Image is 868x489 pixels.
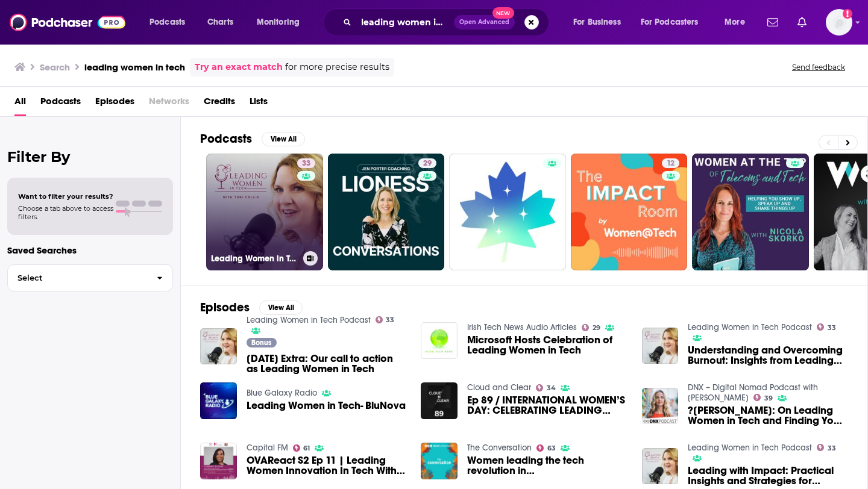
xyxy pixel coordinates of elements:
[251,339,271,346] span: Bonus
[262,132,305,146] button: View All
[200,13,241,32] a: Charts
[285,60,389,74] span: for more precise results
[467,322,577,332] a: Irish Tech News Audio Articles
[467,395,627,416] a: Ep 89 / INTERNATIONAL WOMEN’S DAY: CELEBRATING LEADING WOMEN IN TECH AT SADA / SADA Women Leaders
[492,7,514,19] span: New
[206,154,323,270] a: 33Leading Women in Tech Podcast
[18,192,113,201] span: Want to filter your results?
[454,15,515,30] button: Open AdvancedNew
[688,322,812,332] a: Leading Women in Tech Podcast
[763,12,783,33] a: Show notifications dropdown
[817,444,836,451] a: 33
[247,443,288,453] a: Capital FM
[547,385,556,391] span: 34
[293,444,310,452] a: 61
[40,92,81,116] a: Podcasts
[667,158,675,170] span: 12
[547,446,556,451] span: 63
[247,354,407,374] span: [DATE] Extra: Our call to action as Leading Women in Tech
[642,388,679,425] img: ?Sarena Bahad: On Leading Women in Tech and Finding Your Balance
[688,345,848,366] span: Understanding and Overcoming Burnout: Insights from Leading Women in Tech with [PERSON_NAME], and...
[467,335,627,355] span: Microsoft Hosts Celebration of Leading Women in Tech
[7,244,173,256] p: Saved Searches
[303,446,310,451] span: 61
[764,396,773,401] span: 39
[565,13,636,32] button: open menu
[141,13,201,32] button: open menu
[149,92,189,116] span: Networks
[247,354,407,374] a: June 2022 Extra: Our call to action as Leading Women in Tech
[84,61,185,73] h3: leading women in tech
[204,92,235,116] span: Credits
[467,395,627,416] span: Ep 89 / INTERNATIONAL WOMEN’S DAY: CELEBRATING LEADING WOMEN IN TECH AT [PERSON_NAME] / [PERSON_N...
[302,158,310,170] span: 33
[793,12,811,33] a: Show notifications dropdown
[200,443,237,479] img: OVAReact S2 Ep 11 | Leading Women Innovation In Tech With Country Director DOT, Esther Gathigi
[40,61,70,73] h3: Search
[247,315,371,325] a: Leading Women in Tech Podcast
[10,11,125,34] img: Podchaser - Follow, Share and Rate Podcasts
[573,14,621,31] span: For Business
[826,9,852,36] button: Show profile menu
[247,400,406,411] a: Leading Women in Tech- BluNova
[688,405,848,426] span: ?[PERSON_NAME]: On Leading Women in Tech and Finding Your Balance
[297,158,315,168] a: 33
[200,382,237,419] img: Leading Women in Tech- BluNova
[467,443,532,453] a: The Conversation
[459,19,509,25] span: Open Advanced
[828,325,836,331] span: 33
[328,154,445,270] a: 29
[247,455,407,476] span: OVAReact S2 Ep 11 | Leading Women Innovation In Tech With Country Director DOT, [PERSON_NAME]
[536,384,556,391] a: 34
[250,92,268,116] a: Lists
[536,444,556,452] a: 63
[571,154,688,270] a: 12
[688,466,848,486] a: Leading with Impact: Practical Insights and Strategies for Women in Tech
[642,328,679,364] img: Understanding and Overcoming Burnout: Insights from Leading Women in Tech with Lindsay, Jen, and ...
[826,9,852,36] img: User Profile
[207,14,233,31] span: Charts
[688,405,848,426] a: ?Sarena Bahad: On Leading Women in Tech and Finding Your Balance
[7,148,173,166] h2: Filter By
[149,14,185,31] span: Podcasts
[418,158,436,168] a: 29
[8,274,147,282] span: Select
[200,300,303,315] a: EpisodesView All
[335,8,561,36] div: Search podcasts, credits, & more...
[593,325,600,331] span: 29
[200,131,252,146] h2: Podcasts
[421,382,458,419] img: Ep 89 / INTERNATIONAL WOMEN’S DAY: CELEBRATING LEADING WOMEN IN TECH AT SADA / SADA Women Leaders
[14,92,26,116] a: All
[200,131,305,146] a: PodcastsView All
[248,13,315,32] button: open menu
[788,62,849,72] button: Send feedback
[421,443,458,479] img: Women leading the tech revolution in Africa
[200,328,237,365] img: June 2022 Extra: Our call to action as Leading Women in Tech
[257,14,300,31] span: Monitoring
[200,300,250,315] h2: Episodes
[467,455,627,476] span: Women leading the tech revolution in [GEOGRAPHIC_DATA]
[386,317,394,323] span: 33
[421,322,458,359] img: Microsoft Hosts Celebration of Leading Women in Tech
[467,382,531,393] a: Cloud and Clear
[642,448,679,485] a: Leading with Impact: Practical Insights and Strategies for Women in Tech
[688,382,818,403] a: DNX – Digital Nomad Podcast with Silvia Christmann
[247,455,407,476] a: OVAReact S2 Ep 11 | Leading Women Innovation In Tech With Country Director DOT, Esther Gathigi
[641,14,699,31] span: For Podcasters
[18,204,113,221] span: Choose a tab above to access filters.
[211,254,298,264] h3: Leading Women in Tech Podcast
[826,9,852,36] span: Logged in as elliesachs09
[95,92,134,116] a: Episodes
